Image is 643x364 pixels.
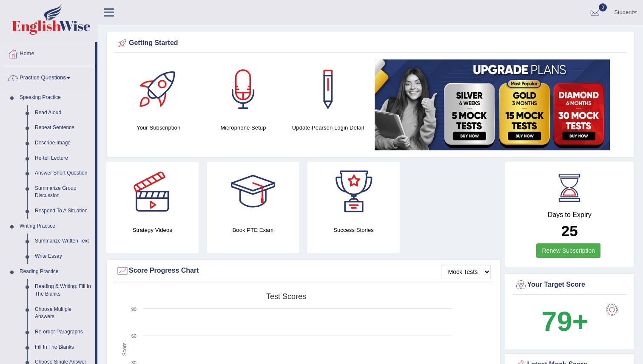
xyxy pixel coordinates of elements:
[536,243,600,258] a: Renew Subscription
[31,340,95,355] a: Fill In The Blanks
[116,265,491,277] div: Score Progress Chart
[205,123,281,132] h4: Microphone Setup
[541,306,588,337] b: 79+
[120,123,196,132] h4: Your Subscription
[561,223,578,239] b: 25
[375,59,610,150] img: small5.jpg
[106,226,199,234] h4: Strategy Videos
[290,123,366,132] h4: Update Pearson Login Detail
[122,342,128,356] tspan: Score
[16,90,95,105] a: Speaking Practice
[599,3,607,11] span: 0
[16,264,95,279] a: Reading Practice
[116,37,625,50] div: Getting Started
[131,307,137,312] text: 90
[307,226,400,234] h4: Success Stories
[131,333,137,339] text: 60
[0,66,95,87] a: Practice Questions
[31,249,95,264] a: Write Essay
[31,135,95,151] a: Describe Image
[266,292,306,301] tspan: Test scores
[207,226,299,234] h4: Book PTE Exam
[31,234,95,249] a: Summarize Written Text
[31,120,95,135] a: Repeat Sentence
[0,42,95,63] a: Home
[31,324,95,340] a: Re-order Paragraphs
[16,219,95,234] a: Writing Practice
[515,211,625,219] h4: Days to Expiry
[31,105,95,121] a: Read Aloud
[31,151,95,166] a: Re-tell Lecture
[31,279,95,302] a: Reading & Writing: Fill In The Blanks
[515,279,625,291] div: Your Target Score
[31,166,95,181] a: Answer Short Question
[31,181,95,203] a: Summarize Group Discussion
[31,302,95,324] a: Choose Multiple Answers
[31,203,95,219] a: Respond To A Situation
